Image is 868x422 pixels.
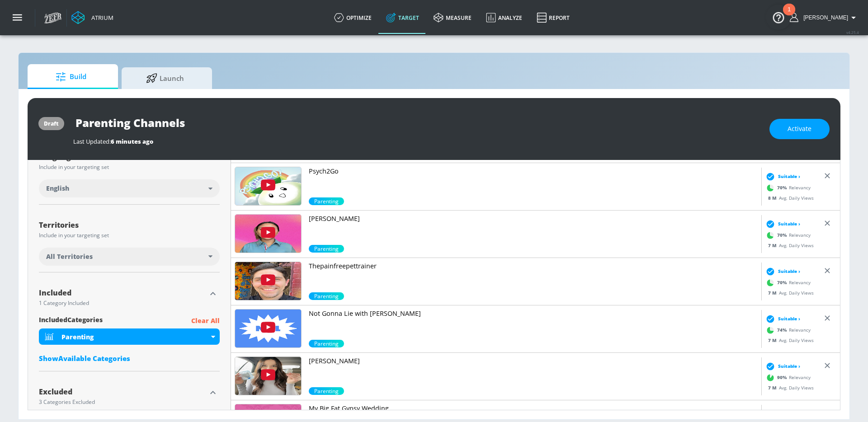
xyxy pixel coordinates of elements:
[800,14,848,21] span: login as: casey.cohen@zefr.com
[764,267,800,276] div: Suitable ›
[309,214,758,245] a: [PERSON_NAME]
[309,340,344,347] span: Parenting
[777,232,789,239] span: 70 %
[39,300,206,306] div: 1 Category Included
[191,315,220,327] p: Clear All
[39,233,220,238] div: Include in your targeting set
[235,215,301,253] img: UUFy_xvCYWde9vyd4vVVBvNg
[764,242,814,249] div: Avg. Daily Views
[777,374,789,381] span: 90 %
[309,387,344,395] div: 90.0%
[768,289,779,295] span: 7 M
[309,309,758,318] p: Not Gonna Lie with [PERSON_NAME]
[778,268,800,275] span: Suitable ›
[309,197,344,205] span: Parenting
[768,337,779,343] span: 7 M
[764,228,811,242] div: Relevancy
[44,120,59,127] div: draft
[39,388,206,395] div: Excluded
[788,9,791,21] div: 1
[39,354,220,363] div: ShowAvailable Categories
[764,181,811,194] div: Relevancy
[777,279,789,286] span: 70 %
[327,1,379,34] a: optimize
[764,314,800,323] div: Suitable ›
[764,194,814,201] div: Avg. Daily Views
[309,167,758,176] p: Psych2Go
[309,245,344,253] div: 70.0%
[764,289,814,296] div: Avg. Daily Views
[309,197,344,205] div: 70.0%
[777,327,789,333] span: 74 %
[131,67,199,89] span: Launch
[768,242,779,248] span: 7 M
[39,221,220,229] div: Territories
[309,292,344,300] span: Parenting
[39,153,220,160] div: Languages
[529,1,577,34] a: Report
[426,1,479,34] a: measure
[39,179,220,197] div: English
[790,12,859,23] button: [PERSON_NAME]
[235,262,301,300] img: UUeqOC1qMqGSQrUr4irNUg5Q
[309,356,758,366] p: [PERSON_NAME]
[768,384,779,390] span: 7 M
[768,194,779,201] span: 8 M
[39,328,220,345] div: Parenting
[764,172,800,181] div: Suitable ›
[37,66,105,88] span: Build
[309,245,344,253] span: Parenting
[764,276,811,289] div: Relevancy
[235,167,301,205] img: UUkJEpR7JmS36tajD34Gp4VA
[764,219,800,228] div: Suitable ›
[764,370,811,384] div: Relevancy
[778,315,800,322] span: Suitable ›
[39,399,206,405] div: 3 Categories Excluded
[309,309,758,340] a: Not Gonna Lie with [PERSON_NAME]
[309,387,344,395] span: Parenting
[379,1,426,34] a: Target
[309,292,344,300] div: 70.0%
[111,137,153,145] span: 6 minutes ago
[61,333,209,341] div: Parenting
[778,363,800,370] span: Suitable ›
[39,289,206,296] div: Included
[71,11,113,24] a: Atrium
[846,30,859,35] span: v 4.25.4
[777,184,789,191] span: 70 %
[46,252,93,261] span: All Territories
[766,5,791,30] button: Open Resource Center, 1 new notification
[788,123,811,135] span: Activate
[46,184,69,193] span: English
[778,173,800,180] span: Suitable ›
[764,361,800,370] div: Suitable ›
[309,262,758,292] a: Thepainfreepettrainer
[39,164,220,170] div: Include in your targeting set
[235,357,301,395] img: UUvQdeOPf0LBXZUOp55Z7bdQ
[88,14,113,22] div: Atrium
[769,119,830,139] button: Activate
[309,404,758,413] p: My Big Fat Gypsy Wedding
[479,1,529,34] a: Analyze
[309,356,758,387] a: [PERSON_NAME]
[309,262,758,271] p: Thepainfreepettrainer
[764,323,811,337] div: Relevancy
[73,137,760,145] div: Last Updated:
[39,248,220,266] div: All Territories
[764,337,814,343] div: Avg. Daily Views
[778,220,800,227] span: Suitable ›
[39,315,103,327] span: included Categories
[309,167,758,197] a: Psych2Go
[235,309,301,347] img: UUmCEofjQiLDJYUCFu_zlfPA
[309,214,758,223] p: [PERSON_NAME]
[764,384,814,391] div: Avg. Daily Views
[309,340,344,347] div: 74.0%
